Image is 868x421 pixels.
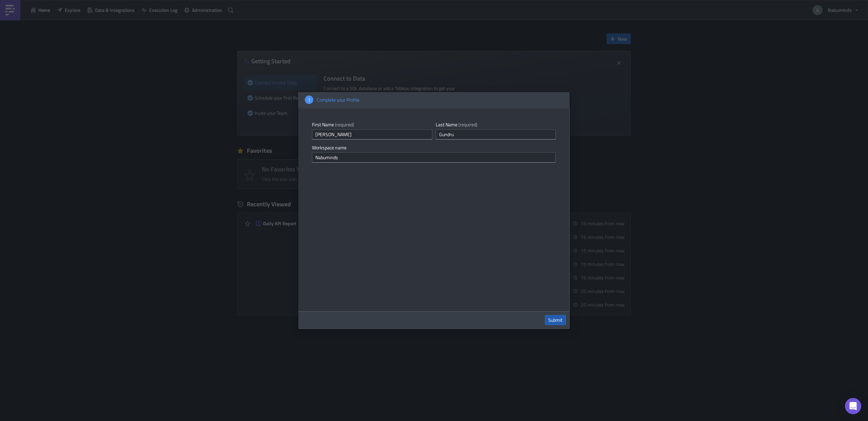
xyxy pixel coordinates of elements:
div: Complete your Profile [313,97,564,103]
div: 1 [305,96,313,104]
label: Last Name [436,122,556,128]
input: First Name [312,129,432,140]
a: Submit [545,315,566,325]
input: Last Name [436,129,556,140]
div: Open Intercom Messenger [845,398,861,414]
input: Acme Inc. [312,152,556,163]
label: Workspace name [312,145,556,151]
span: (required) [335,121,354,128]
label: First Name [312,122,432,128]
span: (required) [458,121,477,128]
span: Submit [548,317,563,323]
